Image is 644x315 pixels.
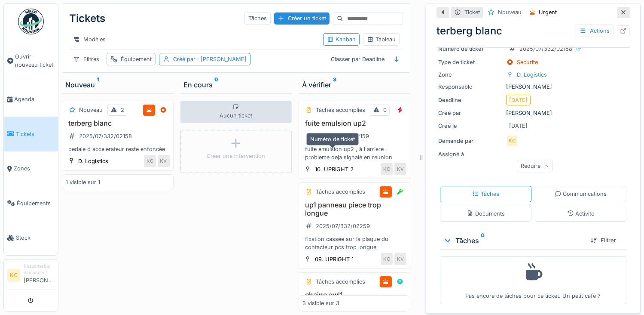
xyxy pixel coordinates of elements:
span: : [PERSON_NAME] [195,56,247,62]
div: KC [381,163,393,175]
div: Securite [517,58,538,66]
div: D. Logistics [78,157,108,165]
div: En cours [184,80,289,90]
div: fuite emulsion up2 , à l arriere , probleme deja signalé en reunion [302,145,406,161]
div: Filtres [69,53,103,65]
div: Tableau [367,35,396,43]
div: 2025/07/332/02158 [79,132,132,140]
div: Créer une intervention [207,152,265,160]
span: Tickets [16,130,55,138]
div: 0 [383,106,387,114]
div: Créé par [173,55,247,63]
div: Équipement [121,55,152,63]
div: Créé par [438,109,503,117]
div: [DATE] [509,122,528,130]
div: Communications [555,190,607,198]
h3: fuite emulsion up2 [302,119,406,127]
div: 09. UPRIGHT 1 [315,255,354,263]
div: Responsable [438,83,503,91]
a: Stock [4,220,58,255]
div: Documents [467,210,505,218]
div: Nouveau [65,80,170,90]
div: D. Logistics [517,71,547,79]
div: 3 visible sur 3 [302,300,339,308]
div: 10. UPRIGHT 2 [315,165,354,173]
div: Classer par Deadline [327,53,388,65]
a: Agenda [4,82,58,117]
div: Tâches accomplies [316,278,365,286]
div: 2025/07/332/02259 [316,222,370,230]
div: KV [394,253,406,265]
div: fixation cassée sur la plaque du contacteur pcs trop longue [302,235,406,251]
h3: chaine awl1 [302,291,406,299]
div: Zone [438,71,503,79]
h3: up1 panneau piece trop longue [302,201,406,217]
div: Pas encore de tâches pour ce ticket. Un petit café ? [446,260,621,300]
a: Équipements [4,186,58,220]
div: Activité [567,210,595,218]
div: pedale d accelerateur reste enfoncée [66,145,170,153]
div: [PERSON_NAME] [438,109,628,117]
div: KC [381,253,393,265]
span: Agenda [14,95,55,103]
a: Ouvrir nouveau ticket [4,39,58,82]
div: Kanban [327,35,356,43]
div: KV [394,163,406,175]
div: 2025/06/332/02159 [316,132,369,140]
div: Aucun ticket [180,101,292,123]
a: Zones [4,151,58,186]
div: Tâches [244,12,271,25]
sup: 0 [215,80,219,90]
sup: 0 [481,235,485,246]
div: KC [506,135,518,147]
div: Réduire [517,160,553,172]
div: Tickets [69,7,105,30]
div: Créé le [438,122,503,130]
div: Deadline [438,96,503,104]
div: Actions [576,25,613,37]
div: [DATE] [509,96,528,104]
div: 1 visible sur 1 [66,178,100,186]
span: Équipements [17,199,55,207]
div: 2025/07/332/02158 [519,45,572,53]
div: Type de ticket [438,58,503,66]
a: KC Responsable demandeur[PERSON_NAME] [7,263,55,290]
div: Numéro de ticket [306,133,359,145]
div: Urgent [539,8,557,16]
div: Tâches accomplies [316,106,365,114]
div: Assigné à [438,150,503,158]
div: 2 [121,106,124,114]
span: Ouvrir nouveau ticket [15,52,55,69]
div: [PERSON_NAME] [438,83,628,91]
div: KV [158,155,170,167]
span: Zones [14,164,55,173]
sup: 1 [97,80,99,90]
div: Tâches accomplies [316,188,365,196]
div: Modèles [69,33,110,46]
div: Filtrer [587,235,620,246]
div: KC [144,155,156,167]
li: [PERSON_NAME] [24,263,55,288]
div: Nouveau [498,8,522,16]
div: Demandé par [438,137,503,145]
div: Ticket [464,8,480,16]
div: À vérifier [302,80,407,90]
div: Tâches [443,235,583,246]
li: KC [7,269,20,282]
sup: 3 [333,80,336,90]
div: Numéro de ticket [438,45,503,53]
div: terberg blanc [436,23,630,39]
div: Créer un ticket [274,12,330,24]
div: Responsable demandeur [24,263,55,276]
div: Tâches [472,190,499,198]
a: Tickets [4,117,58,151]
div: Nouveau [79,106,103,114]
h3: terberg blanc [66,119,170,127]
img: Badge_color-CXgf-gQk.svg [18,9,44,34]
span: Stock [16,234,55,242]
